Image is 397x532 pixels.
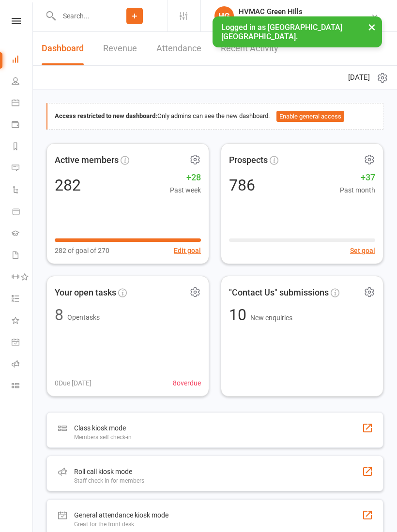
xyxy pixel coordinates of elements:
div: 8 [55,307,63,323]
div: Members self check-in [74,434,132,441]
a: People [12,71,33,93]
input: Search... [56,9,102,23]
div: 786 [229,177,255,193]
button: Enable general access [276,111,344,122]
div: Roll call kiosk mode [74,466,144,477]
div: HG [214,6,234,26]
a: What's New [12,310,33,332]
span: Your open tasks [55,286,116,300]
span: 0 Due [DATE] [55,378,92,388]
span: Open tasks [67,313,100,321]
span: [DATE] [348,72,370,83]
span: 10 [229,306,250,324]
span: Logged in as [GEOGRAPHIC_DATA] [GEOGRAPHIC_DATA]. [221,23,342,41]
div: Class kiosk mode [74,422,132,434]
span: +37 [340,171,375,185]
button: Edit goal [174,245,201,256]
span: Past month [340,185,375,195]
a: Roll call kiosk mode [12,354,33,376]
a: Reports [12,136,33,158]
span: Past week [170,185,201,195]
span: Active members [55,153,119,167]
span: "Contact Us" submissions [229,286,329,300]
a: General attendance kiosk mode [12,332,33,354]
span: 8 overdue [173,378,201,388]
div: [GEOGRAPHIC_DATA] [GEOGRAPHIC_DATA] [239,16,371,25]
div: HVMAC Green Hills [239,7,371,16]
div: 282 [55,177,81,193]
span: New enquiries [250,314,292,322]
div: Staff check-in for members [74,477,144,484]
a: Dashboard [12,49,33,71]
button: × [363,16,381,37]
a: Product Sales [12,202,33,223]
span: Prospects [229,153,268,167]
strong: Access restricted to new dashboard: [55,112,157,119]
a: Calendar [12,93,33,115]
button: Set goal [350,245,375,256]
div: General attendance kiosk mode [74,509,168,521]
div: Only admins can see the new dashboard. [55,111,376,122]
div: Great for the front desk [74,521,168,528]
a: Class kiosk mode [12,376,33,398]
a: Payments [12,115,33,136]
span: +28 [170,171,201,185]
span: 282 of goal of 270 [55,245,109,256]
